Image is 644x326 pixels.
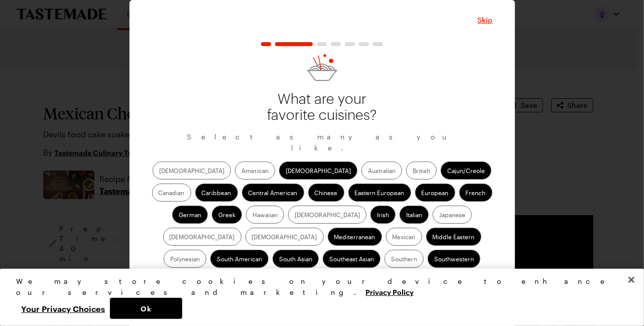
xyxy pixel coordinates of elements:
label: [DEMOGRAPHIC_DATA] [279,161,357,180]
button: Your Privacy Choices [16,298,110,319]
label: Chinese [308,184,344,202]
label: Japanese [433,206,472,224]
label: Caribbean [195,184,238,202]
label: Southwestern [428,250,480,268]
label: Mediterranean [328,228,382,246]
label: German [172,206,208,224]
a: More information about your privacy, opens in a new tab [365,287,414,296]
label: Mexican [386,228,422,246]
label: Australian [361,161,402,180]
label: Hawaiian [246,206,284,224]
label: Canadian [152,184,191,202]
label: Central American [242,184,304,202]
label: Middle Eastern [426,228,481,246]
label: American [235,161,275,180]
button: Close [620,269,642,291]
button: Ok [110,298,182,319]
label: European [415,184,455,202]
p: What are your favorite cuisines? [262,91,382,123]
label: Cajun/Creole [441,161,491,180]
label: [DEMOGRAPHIC_DATA] [153,161,231,180]
p: Select as many as you like. [152,131,493,153]
label: South American [210,250,269,268]
label: Eastern European [348,184,411,202]
button: Close [478,15,493,25]
label: British [406,161,437,180]
label: [DEMOGRAPHIC_DATA] [163,228,241,246]
label: Southeast Asian [323,250,380,268]
span: Skip [478,15,493,25]
label: Italian [400,206,429,224]
label: [DEMOGRAPHIC_DATA] [245,228,324,246]
label: [DEMOGRAPHIC_DATA] [288,206,366,224]
label: Irish [370,206,396,224]
label: French [459,184,492,202]
div: We may store cookies on your device to enhance our services and marketing. [16,276,619,298]
label: Greek [212,206,242,224]
label: Polynesian [164,250,206,268]
div: Privacy [16,276,619,319]
label: Southern [384,250,424,268]
label: South Asian [273,250,319,268]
